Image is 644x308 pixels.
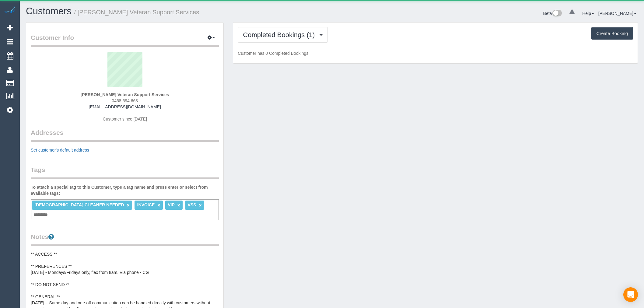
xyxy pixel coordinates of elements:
[34,202,124,207] span: [DEMOGRAPHIC_DATA] CLEANER NEEDED
[238,50,633,56] p: Customer has 0 Completed Bookings
[31,148,89,152] a: Set customer's default address
[81,92,169,97] strong: [PERSON_NAME] Veteran Support Services
[543,11,562,16] a: Beta
[137,202,155,207] span: INVOICE
[168,202,174,207] span: VIP
[31,184,219,196] label: To attach a special tag to this Customer, type a tag name and press enter or select from availabl...
[199,203,202,208] a: ×
[598,11,636,16] a: [PERSON_NAME]
[89,104,161,109] a: [EMAIL_ADDRESS][DOMAIN_NAME]
[157,203,160,208] a: ×
[591,27,633,40] button: Create Booking
[238,27,328,43] button: Completed Bookings (1)
[188,202,196,207] span: VSS
[127,203,130,208] a: ×
[31,33,219,47] legend: Customer Info
[623,287,638,302] div: Open Intercom Messenger
[112,98,138,103] span: 0468 694 663
[177,203,180,208] a: ×
[26,6,72,16] a: Customers
[31,232,219,246] legend: Notes
[74,9,199,16] small: / [PERSON_NAME] Veteran Support Services
[582,11,594,16] a: Help
[243,31,318,39] span: Completed Bookings (1)
[4,6,16,15] img: Automaid Logo
[31,165,219,179] legend: Tags
[103,117,147,121] span: Customer since [DATE]
[552,10,562,18] img: New interface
